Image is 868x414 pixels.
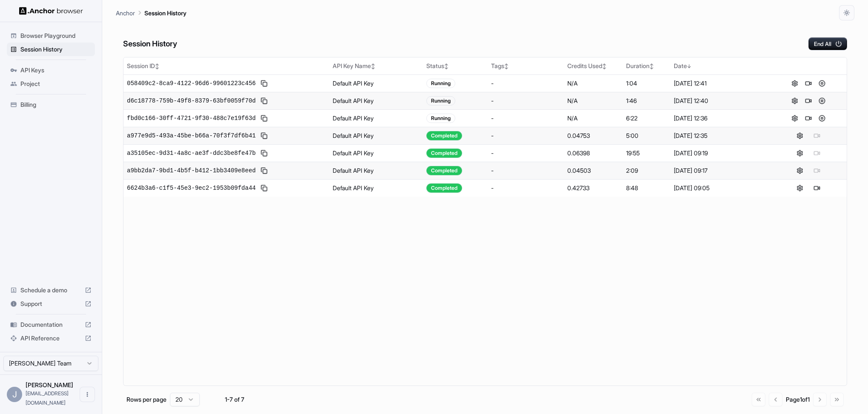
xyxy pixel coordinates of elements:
span: 058409c2-8ca9-4122-96d6-99601223c456 [127,79,256,88]
div: [DATE] 09:05 [674,184,767,192]
div: [DATE] 12:36 [674,114,767,123]
div: Running [426,96,455,106]
span: ↕ [504,63,509,69]
span: Project [20,80,92,88]
div: - [491,131,560,140]
span: Billing [20,100,92,109]
p: Anchor [116,9,135,17]
div: - [491,149,560,157]
div: Support [7,297,95,311]
div: J [7,387,22,402]
span: ↕ [444,63,448,69]
td: Default API Key [329,144,423,162]
div: Project [7,77,95,91]
span: Schedule a demo [20,286,81,294]
p: Session History [144,9,187,17]
div: 1:04 [626,79,667,88]
div: API Keys [7,63,95,77]
div: API Reference [7,331,95,345]
span: ↕ [650,63,654,69]
span: Jovan Wong [26,381,73,388]
div: 6:22 [626,114,667,123]
span: wjwenn@gmail.com [26,390,69,406]
div: 0.04503 [567,166,619,175]
td: Default API Key [329,74,423,92]
div: N/A [567,79,619,88]
span: Support [20,300,81,308]
span: fbd0c166-30ff-4721-9f30-488c7e19f63d [127,114,256,123]
td: Default API Key [329,162,423,179]
span: ↕ [371,63,375,69]
div: Date [674,62,767,70]
span: Browser Playground [20,31,92,40]
div: - [491,184,560,192]
div: Completed [426,148,462,158]
div: Browser Playground [7,29,95,43]
div: Duration [626,62,667,70]
div: Documentation [7,318,95,331]
div: 8:48 [626,184,667,192]
div: [DATE] 09:17 [674,166,767,175]
div: 1-7 of 7 [213,395,256,404]
div: [DATE] 12:40 [674,97,767,105]
div: Page 1 of 1 [786,395,810,404]
div: Completed [426,166,462,175]
img: Anchor Logo [19,7,83,15]
nav: breadcrumb [116,8,187,17]
div: [DATE] 12:35 [674,131,767,140]
div: 0.04753 [567,131,619,140]
div: Tags [491,62,560,70]
button: End All [808,37,847,50]
span: API Keys [20,66,92,74]
span: Session History [20,45,92,54]
div: N/A [567,97,619,105]
div: Session History [7,43,95,56]
div: [DATE] 12:41 [674,79,767,88]
div: [DATE] 09:19 [674,149,767,157]
td: Default API Key [329,92,423,109]
div: - [491,114,560,123]
span: ↕ [602,63,606,69]
span: a9bb2da7-9bd1-4b5f-b412-1bb3409e8eed [127,166,256,175]
div: 0.06398 [567,149,619,157]
span: a35105ec-9d31-4a8c-ae3f-ddc3be8fe47b [127,149,256,157]
div: - [491,79,560,88]
span: ↓ [687,63,691,69]
span: ↕ [155,63,159,69]
div: Running [426,114,455,123]
div: Status [426,62,484,70]
h6: Session History [123,38,177,50]
div: - [491,166,560,175]
p: Rows per page [126,395,167,404]
div: Completed [426,131,462,140]
span: d6c18778-759b-49f8-8379-63bf0059f70d [127,97,256,105]
div: Session ID [127,62,326,70]
td: Default API Key [329,179,423,197]
button: Open menu [80,387,95,402]
div: - [491,97,560,105]
td: Default API Key [329,109,423,127]
span: API Reference [20,334,81,343]
span: a977e9d5-493a-45be-b66a-70f3f7df6b41 [127,131,256,140]
td: Default API Key [329,127,423,144]
div: 0.42733 [567,184,619,192]
div: Schedule a demo [7,283,95,297]
div: 2:09 [626,166,667,175]
div: Credits Used [567,62,619,70]
div: Running [426,79,455,88]
div: 19:55 [626,149,667,157]
div: 5:00 [626,131,667,140]
div: 1:46 [626,97,667,105]
div: Billing [7,98,95,111]
span: Documentation [20,320,81,329]
span: 6624b3a6-c1f5-45e3-9ec2-1953b09fda44 [127,184,256,192]
div: N/A [567,114,619,123]
div: API Key Name [333,62,420,70]
div: Completed [426,183,462,193]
